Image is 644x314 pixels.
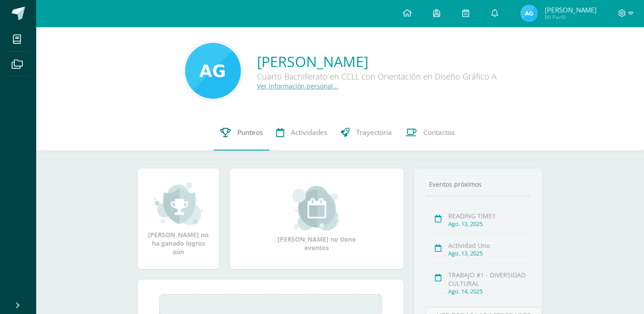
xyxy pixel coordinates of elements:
div: Ago. 13, 2025 [448,250,528,257]
span: Contactos [423,128,455,137]
img: event_small.png [292,186,341,230]
a: Contactos [399,115,461,151]
a: Punteos [214,115,269,151]
a: Actividades [269,115,334,151]
img: 108cf427dc7e77f8f65ae5c0ebe4a51d.png [185,43,241,99]
div: READING TIME!! [448,212,528,220]
span: [PERSON_NAME] [545,5,596,14]
div: Ago. 14, 2025 [448,288,528,295]
div: Eventos próximos [425,180,531,188]
span: Trayectoria [356,128,392,137]
span: Actividades [291,128,327,137]
div: Actividad Uno [448,241,528,250]
div: [PERSON_NAME] no ha ganado logros aún [147,181,210,256]
img: achievement_small.png [154,181,203,226]
div: Ago. 13, 2025 [448,220,528,228]
div: TRABAJO #1 - DIVERSIDAD CULTURAL [448,271,528,288]
span: Mi Perfil [545,13,596,21]
a: Ver información personal... [257,82,338,90]
a: [PERSON_NAME] [257,52,497,71]
div: [PERSON_NAME] no tiene eventos [272,186,362,252]
span: Punteos [237,128,263,137]
div: Cuarto Bachillerato en CCLL con Orientación en Diseño Gráfico A [257,71,497,82]
a: Trayectoria [334,115,399,151]
img: 75b8d2c87f4892803531c9d27c8f00eb.png [520,4,538,22]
